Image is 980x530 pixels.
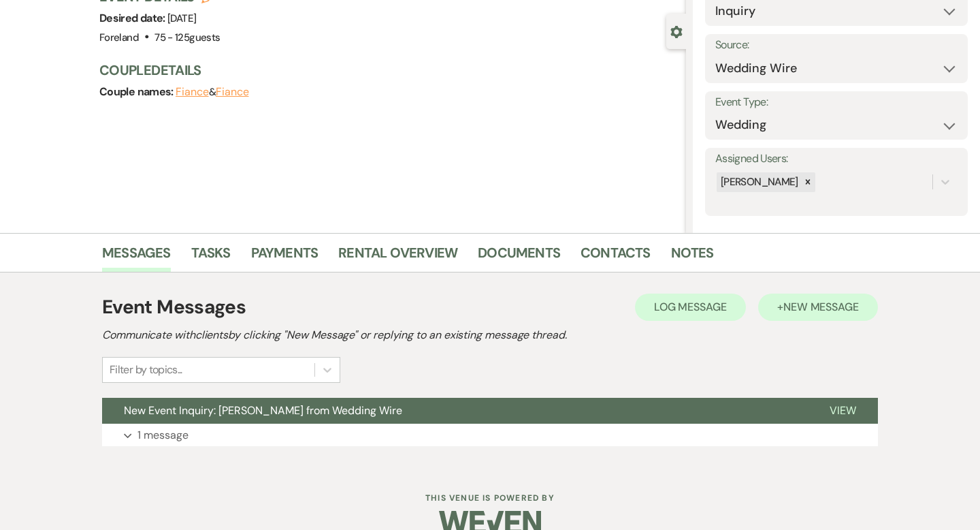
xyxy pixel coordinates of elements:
a: Contacts [581,242,651,272]
button: +New Message [758,294,878,321]
a: Payments [251,242,318,272]
span: New Message [783,300,859,314]
label: Source: [715,35,958,55]
a: Notes [671,242,714,272]
span: Log Message [654,300,727,314]
a: Documents [478,242,560,272]
span: Couple names: [99,84,176,99]
label: Assigned Users: [715,149,958,169]
div: Filter by topics... [110,362,182,378]
button: Fiance [176,87,209,97]
span: & [176,85,248,99]
a: Messages [102,242,171,272]
button: New Event Inquiry: [PERSON_NAME] from Wedding Wire [102,398,808,424]
label: Event Type: [715,93,958,112]
span: Desired date: [99,11,167,25]
button: 1 message [102,424,878,447]
h2: Communicate with clients by clicking "New Message" or replying to an existing message thread. [102,327,878,343]
button: View [808,398,878,424]
p: 1 message [137,426,189,444]
span: Foreland [99,31,139,44]
a: Tasks [191,242,231,272]
div: [PERSON_NAME] [717,172,800,192]
h3: Couple Details [99,61,672,80]
a: Rental Overview [338,242,457,272]
button: Close lead details [670,25,683,37]
span: [DATE] [167,12,196,25]
span: New Event Inquiry: [PERSON_NAME] from Wedding Wire [124,403,402,418]
button: Log Message [635,294,746,321]
h1: Event Messages [102,293,246,322]
span: View [830,403,856,418]
button: Fiance [216,87,249,97]
span: 75 - 125 guests [154,31,220,44]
